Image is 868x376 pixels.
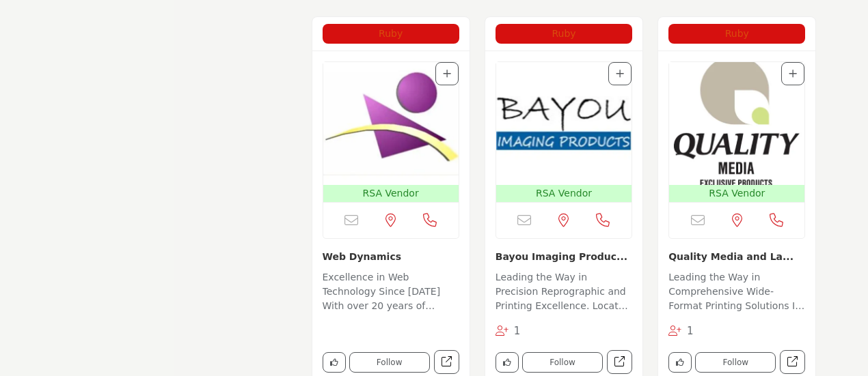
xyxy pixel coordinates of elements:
p: RSA Vendor [499,186,629,201]
a: Open bayou-imaging-products in new tab [607,350,632,374]
img: Bayou Imaging Products [496,62,632,185]
div: Followers [668,323,694,339]
p: Ruby [327,27,455,41]
button: Follow [522,352,603,373]
a: Add To List [789,68,797,79]
span: 1 [687,325,694,337]
img: Web Dynamics [323,62,459,185]
button: Follow [695,352,776,373]
h3: Web Dynamics [323,249,459,263]
p: Leading the Way in Precision Reprographic and Printing Excellence. Located in the heart of the [G... [496,270,632,316]
p: Ruby [673,27,801,41]
a: Open Listing in new tab [323,62,459,202]
button: Like company [323,352,346,373]
a: Open quality-media-and-laminating-solutions in new tab [780,350,805,374]
span: 1 [514,325,521,337]
a: Excellence in Web Technology Since [DATE] With over 20 years of experience in the industry, our w... [323,267,459,316]
button: Follow [349,352,430,373]
p: Excellence in Web Technology Since [DATE] With over 20 years of experience in the industry, our w... [323,270,459,316]
a: Quality Media and La... [668,251,794,262]
a: Bayou Imaging Produc... [496,251,627,262]
a: Leading the Way in Precision Reprographic and Printing Excellence. Located in the heart of the [G... [496,267,632,316]
p: RSA Vendor [326,186,456,201]
a: Leading the Way in Comprehensive Wide-Format Printing Solutions In the reprographic and printing ... [668,267,805,316]
button: Like company [496,352,519,373]
h3: Quality Media and Laminating Solutions [668,249,805,263]
p: Ruby [500,27,628,41]
a: Open Listing in new tab [669,62,804,202]
a: Add To List [616,68,624,79]
p: Leading the Way in Comprehensive Wide-Format Printing Solutions In the reprographic and printing ... [668,270,805,316]
img: Quality Media and Laminating Solutions [669,62,804,185]
h3: Bayou Imaging Products [496,249,632,263]
a: Open web-dynamics in new tab [434,350,459,374]
a: Open Listing in new tab [496,62,632,202]
a: Web Dynamics [323,251,402,262]
button: Like company [668,352,692,373]
p: RSA Vendor [672,186,802,201]
a: Add To List [443,68,451,79]
div: Followers [496,323,521,339]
